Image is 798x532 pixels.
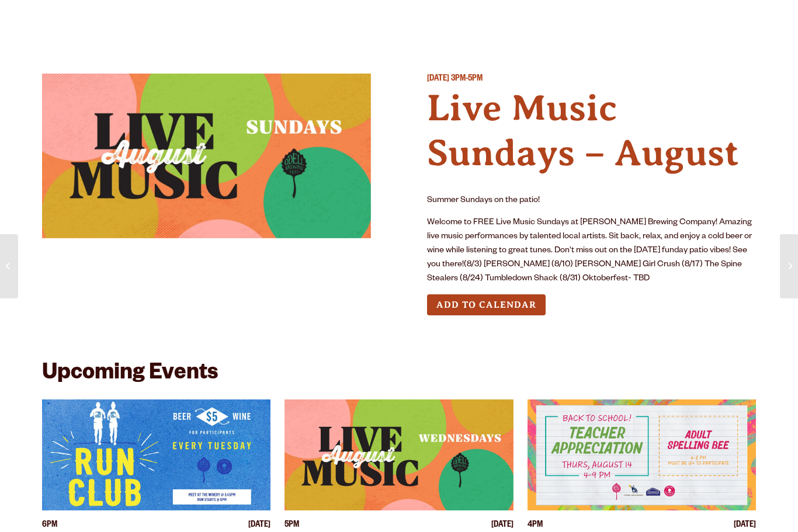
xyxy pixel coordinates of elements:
[734,520,756,532] span: [DATE]
[427,216,756,286] p: Welcome to FREE Live Music Sundays at [PERSON_NAME] Brewing Company! Amazing live music performan...
[528,520,543,532] span: 4PM
[284,399,513,510] a: View event details
[574,8,632,34] a: Impact
[248,520,270,532] span: [DATE]
[306,15,352,24] span: Winery
[225,15,258,24] span: Gear
[672,15,746,24] span: Beer Finder
[106,8,185,34] a: Taprooms
[29,8,73,34] a: Beer
[665,8,754,34] a: Beer Finder
[427,75,449,84] span: [DATE]
[459,8,541,34] a: Our Story
[37,15,65,24] span: Beer
[427,294,546,316] button: Add to Calendar
[427,86,756,176] h4: Live Music Sundays – August
[451,75,483,84] span: 3PM-5PM
[581,15,624,24] span: Impact
[42,399,270,510] a: View event details
[113,15,178,24] span: Taprooms
[466,15,533,24] span: Our Story
[42,520,57,532] span: 6PM
[298,8,360,34] a: Winery
[491,520,514,532] span: [DATE]
[427,194,756,208] p: Summer Sundays on the patio!
[284,520,299,532] span: 5PM
[391,8,435,34] a: Odell Home
[528,399,756,510] a: View event details
[42,362,218,388] h2: Upcoming Events
[218,8,265,34] a: Gear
